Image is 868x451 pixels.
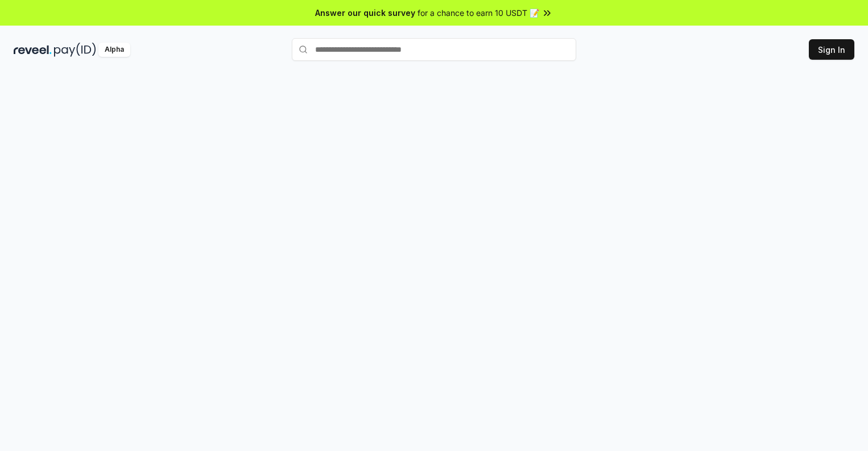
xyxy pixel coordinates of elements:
[98,43,130,57] div: Alpha
[418,7,539,19] span: for a chance to earn 10 USDT 📝
[315,7,415,19] span: Answer our quick survey
[54,43,96,57] img: pay_id
[14,43,52,57] img: reveel_dark
[809,39,854,60] button: Sign In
